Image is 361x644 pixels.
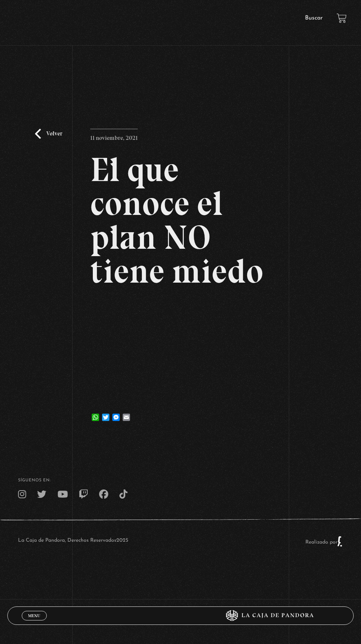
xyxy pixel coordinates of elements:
a: WhatsApp [90,406,101,421]
h4: SÍguenos en: [18,478,343,482]
h2: El que conoce el plan NO tiene miedo [90,153,270,288]
a: Email [121,406,132,421]
p: 11 noviembre, 2021 [90,129,138,144]
a: Messenger [111,406,121,421]
a: Twitter [101,406,111,421]
a: Realizado por [305,539,343,545]
a: View your shopping cart [337,13,347,23]
p: La Caja de Pandora, Derechos Reservados 2025 [18,536,128,547]
a: Volver [35,129,62,139]
a: Buscar [305,15,323,21]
